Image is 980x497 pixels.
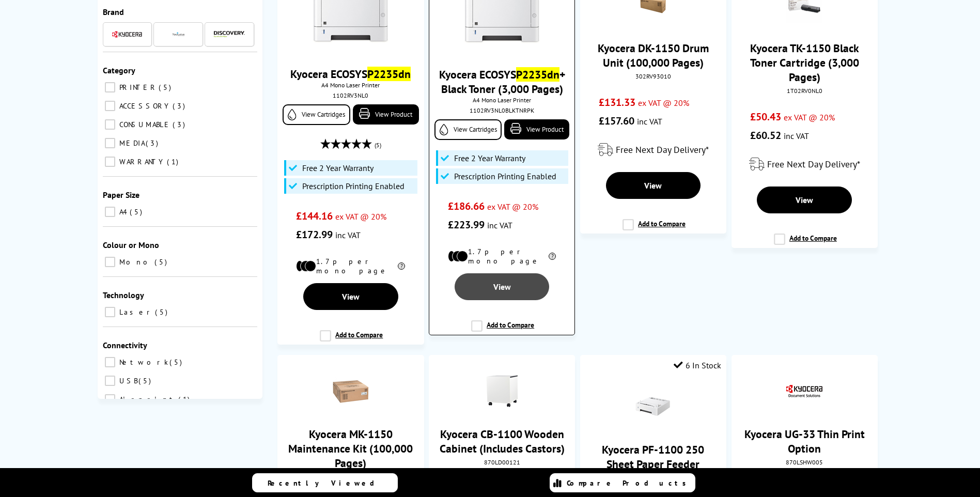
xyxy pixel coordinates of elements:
[637,116,662,127] span: inc VAT
[455,273,549,300] a: View
[138,376,153,385] span: 5
[367,67,411,81] mark: P2235dn
[623,219,686,239] label: Add to Compare
[585,135,721,164] div: modal_delivery
[117,157,166,166] span: WARRANTY
[588,72,719,80] div: 302RV93010
[172,28,185,41] img: Navigator
[103,290,144,300] span: Technology
[784,131,809,141] span: inc VAT
[103,340,147,350] span: Connectivity
[493,282,511,292] span: View
[105,257,115,267] input: Mono 5
[737,150,873,179] div: modal_delivery
[105,394,115,405] input: Airprint 1
[117,257,153,267] span: Mono
[448,199,485,213] span: £186.66
[739,87,870,95] div: 1T02RV0NL0
[375,135,381,155] span: (5)
[550,473,695,492] a: Compare Products
[440,427,565,456] a: Kyocera CB-1100 Wooden Cabinet (Includes Castors)
[635,389,671,425] img: Kyocera-1203RA0UN0-Small.gif
[117,83,158,92] span: PRINTER
[103,240,159,250] span: Colour or Mono
[320,330,383,350] label: Add to Compare
[290,67,411,81] a: Kyocera ECOSYSP2235dn
[335,230,361,240] span: inc VAT
[750,129,781,142] span: £60.52
[439,67,565,96] a: Kyocera ECOSYSP2235dn+ Black Toner (3,000 Pages)
[767,158,860,170] span: Free Next Day Delivery*
[644,180,662,191] span: View
[674,360,721,370] div: 6 In Stock
[744,427,865,456] a: Kyocera UG-33 Thin Print Option
[796,195,813,205] span: View
[335,211,386,222] span: ex VAT @ 20%
[117,101,172,111] span: ACCESSORY
[117,138,145,148] span: MEDIA
[159,83,174,92] span: 5
[302,163,374,173] span: Free 2 Year Warranty
[342,291,360,302] span: View
[774,234,837,253] label: Add to Compare
[638,98,689,108] span: ex VAT @ 20%
[105,376,115,386] input: USB 5
[173,120,188,129] span: 3
[296,228,333,241] span: £172.99
[454,171,556,181] span: Prescription Printing Enabled
[487,220,512,230] span: inc VAT
[117,120,172,129] span: CONSUMABLE
[154,257,169,267] span: 5
[117,395,177,404] span: Airprint
[130,207,145,216] span: 5
[173,101,188,111] span: 3
[146,138,161,148] span: 3
[155,307,170,317] span: 5
[285,91,416,99] div: 1102RV3NL0
[448,218,485,231] span: £223.99
[283,104,350,125] a: View Cartridges
[434,96,569,104] span: A4 Mono Laser Printer
[448,247,556,266] li: 1.7p per mono page
[296,257,405,275] li: 1.7p per mono page
[750,110,781,123] span: £50.43
[117,376,137,385] span: USB
[117,307,154,317] span: Laser
[252,473,398,492] a: Recently Viewed
[750,41,859,84] a: Kyocera TK-1150 Black Toner Cartridge (3,000 Pages)
[471,320,534,340] label: Add to Compare
[757,187,852,213] a: View
[105,138,115,148] input: MEDIA 3
[169,358,184,367] span: 5
[103,7,124,17] span: Brand
[567,478,692,488] span: Compare Products
[283,81,418,89] span: A4 Mono Laser Printer
[105,307,115,317] input: Laser 5
[103,65,135,75] span: Category
[454,153,525,163] span: Free 2 Year Warranty
[105,157,115,167] input: WARRANTY 1
[599,96,635,109] span: £131.33
[434,119,502,140] a: View Cartridges
[112,30,143,38] img: Kyocera
[484,373,520,409] img: Kyocera-870LD00121-Small.gif
[268,478,385,488] span: Recently Viewed
[606,172,701,199] a: View
[167,157,181,166] span: 1
[105,82,115,92] input: PRINTER 5
[105,119,115,130] input: CONSUMABLE 3
[599,114,634,128] span: £157.60
[487,201,538,212] span: ex VAT @ 20%
[504,119,569,139] a: View Product
[353,104,418,125] a: View Product
[303,283,398,310] a: View
[214,31,245,37] img: Discovery
[437,458,567,466] div: 870LD00121
[739,458,870,466] div: 870LSHW005
[616,144,709,156] span: Free Next Day Delivery*
[105,101,115,111] input: ACCESSORY 3
[437,106,567,114] div: 1102RV3NL0BLKTNRPK
[784,112,835,122] span: ex VAT @ 20%
[117,207,129,216] span: A4
[602,442,704,471] a: Kyocera PF-1100 250 Sheet Paper Feeder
